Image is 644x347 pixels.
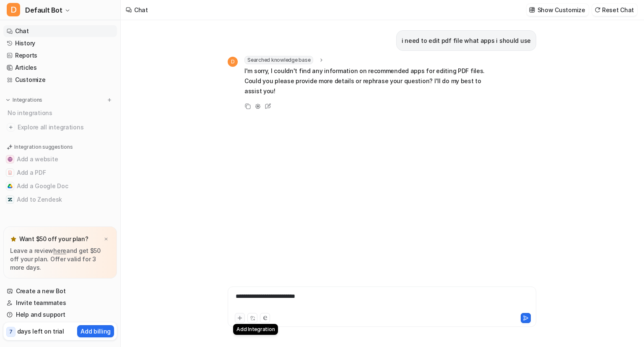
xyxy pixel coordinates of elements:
span: Default Bot [25,4,62,16]
a: Customize [3,74,117,86]
img: customize [529,7,535,13]
a: Articles [3,62,117,74]
a: Chat [3,25,117,37]
img: Add a Google Doc [8,184,13,189]
a: here [53,247,66,254]
img: x [104,237,109,242]
button: Reset Chat [592,4,637,16]
button: Add a websiteAdd a website [3,152,117,166]
a: History [3,37,117,49]
p: Want $50 off your plan? [19,235,88,243]
button: Add billing [77,325,114,337]
a: Help and support [3,309,117,321]
span: Searched knowledge base [244,56,313,64]
p: I'm sorry, I couldn't find any information on recommended apps for editing PDF files. Could you p... [244,66,490,96]
img: star [10,236,17,242]
button: Add to ZendeskAdd to Zendesk [3,193,117,206]
div: Add Integration [233,324,278,335]
p: Add billing [80,327,111,336]
a: Explore all integrations [3,121,117,133]
img: Add a PDF [8,170,13,175]
p: Integration suggestions [14,143,73,151]
div: No integrations [5,106,117,120]
button: Add a Google DocAdd a Google Doc [3,179,117,193]
span: Explore all integrations [18,121,114,134]
img: expand menu [5,97,11,103]
span: D [228,57,238,67]
p: days left on trial [17,327,64,336]
div: Chat [134,5,148,14]
a: Reports [3,50,117,61]
p: Leave a review and get $50 off your plan. Offer valid for 3 more days. [10,247,110,272]
img: explore all integrations [7,123,15,131]
a: Invite teammates [3,297,117,309]
img: Add to Zendesk [8,197,13,202]
p: Integrations [13,97,42,103]
a: Create a new Bot [3,285,117,297]
img: Add a website [8,157,13,162]
button: Integrations [3,96,45,104]
button: Show Customize [527,4,589,16]
button: Add a PDFAdd a PDF [3,166,117,179]
img: menu_add.svg [106,97,112,103]
img: reset [595,7,600,13]
p: Show Customize [538,5,585,14]
span: D [7,3,20,16]
p: 7 [9,328,13,336]
p: i need to edit pdf file what apps i should use [402,36,531,46]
